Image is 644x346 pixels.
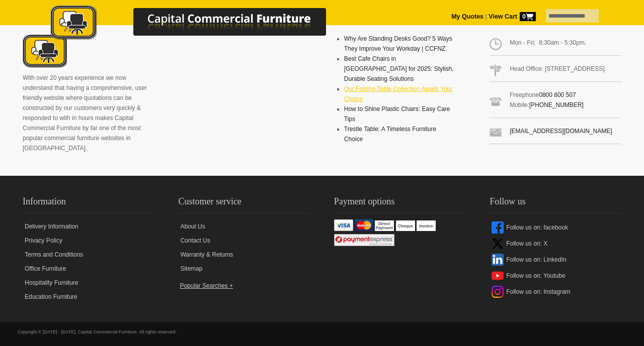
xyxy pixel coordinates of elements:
[490,284,621,300] a: Follow us on: Instagram
[490,34,621,56] span: Mon - Fri: 8:30am - 5:30pm.
[489,13,536,20] strong: View Cart
[178,194,310,213] h2: Customer service
[396,220,415,231] img: Cheque
[490,252,621,268] a: Follow us on: LinkedIn
[178,262,310,276] a: Sitemap
[520,12,536,21] span: 0
[490,86,621,118] span: Freephone Mobile:
[23,234,154,248] a: Privacy Policy
[355,219,373,231] img: Mastercard
[490,60,621,82] span: Head Office: [STREET_ADDRESS].
[344,85,453,102] a: Our Folding Table Collection Awaits Your Choice
[451,13,484,20] a: My Quotes
[334,234,394,246] img: Windcave / Payment Express
[375,220,394,231] img: Direct Payment
[492,270,504,282] img: youtube-icon
[23,73,154,153] p: With over 20 years experience we now understand that having a comprehensive, user friendly websit...
[492,286,504,298] img: instagram-icon
[23,262,154,276] a: Office Furniture
[492,238,504,250] img: x-icon
[334,194,466,213] h2: Payment options
[344,35,452,52] a: Why Are Standing Desks Good? 5 Ways They Improve Your Workday | CCFNZ
[492,221,504,234] img: facebook-icon
[417,220,436,231] img: Invoice
[178,34,309,144] iframe: fb:page Facebook Social Plugin
[334,219,353,232] img: VISA
[490,194,621,213] h2: Follow us
[490,219,621,236] a: Follow us on: facebook
[490,268,621,284] a: Follow us on: Youtube
[539,91,576,98] a: 0800 800 507
[178,248,310,262] a: Warranty & Returns
[23,290,154,304] a: Education Furniture
[510,128,612,135] a: [EMAIL_ADDRESS][DOMAIN_NAME]
[23,5,375,45] a: Capital Commercial Furniture Logo
[178,234,310,248] a: Contact Us
[487,13,536,20] a: View Cart0
[529,101,584,108] a: [PHONE_NUMBER]
[18,329,178,334] span: Copyright © [DATE] - [DATE], Capital Commercial Furniture. All rights reserved .
[490,236,621,252] a: Follow us on: X
[344,55,454,82] a: Best Cafe Chairs in [GEOGRAPHIC_DATA] for 2025: Stylish, Durable Seating Solutions
[23,194,154,213] h2: Information
[23,5,375,42] img: Capital Commercial Furniture Logo
[23,219,154,234] a: Delivery Information
[344,126,436,143] a: Trestle Table: A Timeless Furniture Choice
[178,219,310,234] a: About Us
[23,276,154,290] a: Hospitality Furniture
[344,105,450,123] a: How to Shine Plastic Chairs: Easy Care Tips
[23,248,154,262] a: Terms and Conditions
[492,254,504,266] img: linkedin-icon
[23,34,67,70] img: About CCFNZ Logo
